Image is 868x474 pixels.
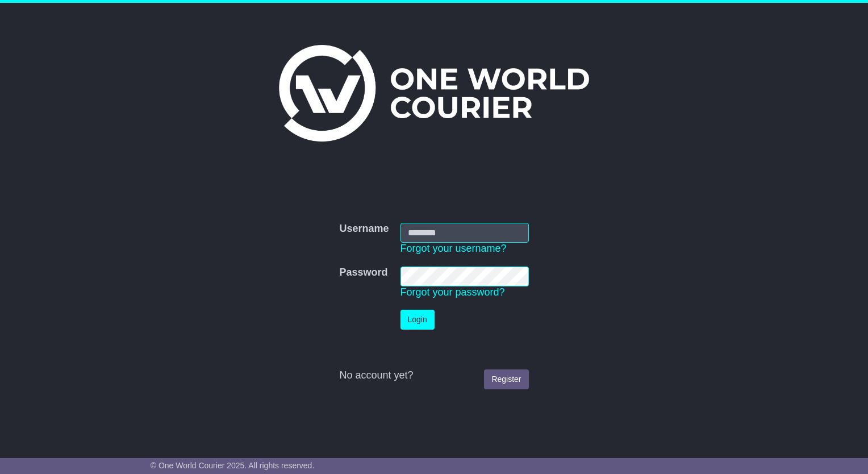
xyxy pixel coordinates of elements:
[400,310,435,330] button: Login
[339,267,387,279] label: Password
[339,223,389,235] label: Username
[400,286,505,298] a: Forgot your password?
[484,369,528,389] a: Register
[279,45,589,142] img: One World
[400,243,507,254] a: Forgot your username?
[339,369,528,382] div: No account yet?
[151,461,315,470] span: © One World Courier 2025. All rights reserved.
